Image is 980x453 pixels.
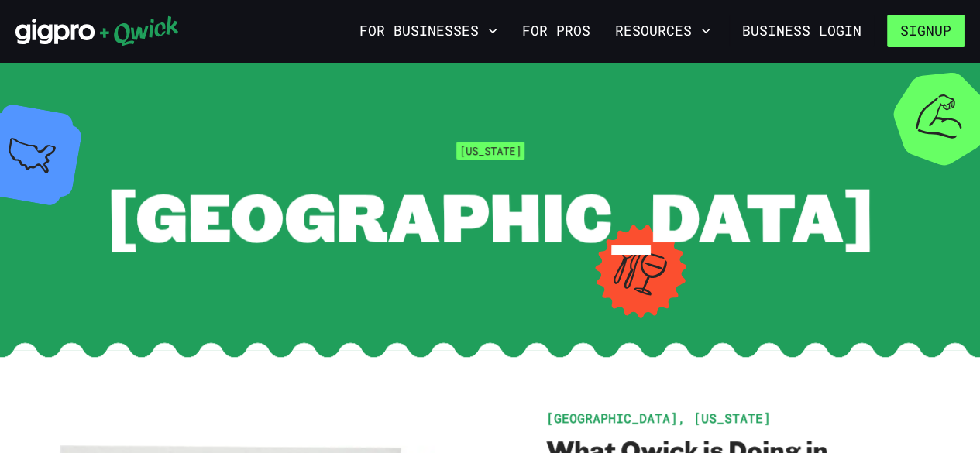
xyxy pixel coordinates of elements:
a: For Pros [516,18,597,44]
span: [US_STATE] [456,142,524,160]
span: [GEOGRAPHIC_DATA] [107,171,874,260]
button: Signup [887,15,965,47]
a: Business Login [729,15,875,47]
button: For Businesses [353,18,504,44]
button: Resources [609,18,717,44]
span: [GEOGRAPHIC_DATA], [US_STATE] [546,410,771,426]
